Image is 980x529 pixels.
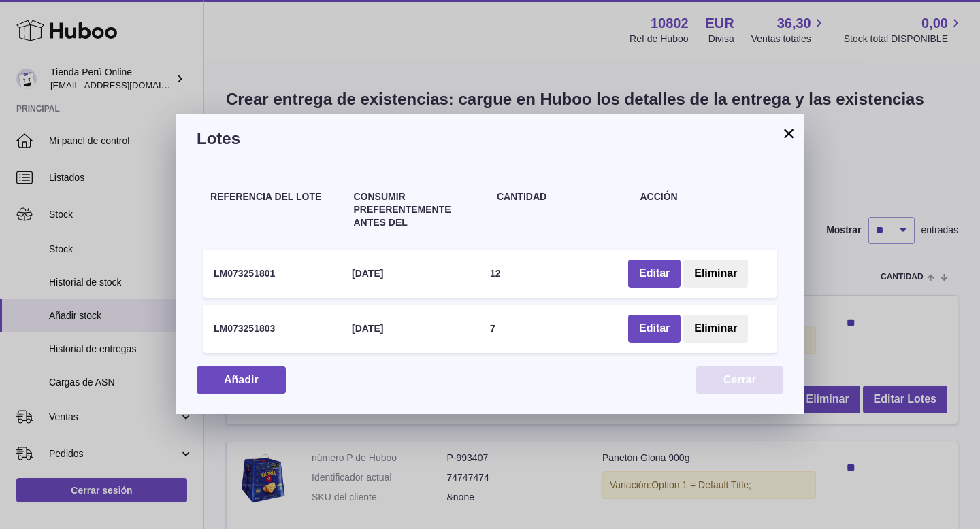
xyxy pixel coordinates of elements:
[210,190,340,203] h4: Referencia del lote
[214,267,275,280] h4: LM073251801
[197,366,286,394] button: Añadir
[683,260,748,288] button: Eliminar
[696,366,783,394] button: Cerrar
[497,190,627,203] h4: Cantidad
[214,322,275,335] h4: LM073251803
[354,190,484,229] h4: Consumir preferentemente antes del
[490,267,501,280] h4: 12
[781,125,797,141] button: ×
[197,128,783,150] h3: Lotes
[628,315,681,343] button: Editar
[490,322,495,335] h4: 7
[628,260,681,288] button: Editar
[352,322,383,335] h4: [DATE]
[352,267,383,280] h4: [DATE]
[640,190,770,203] h4: Acción
[683,315,748,343] button: Eliminar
